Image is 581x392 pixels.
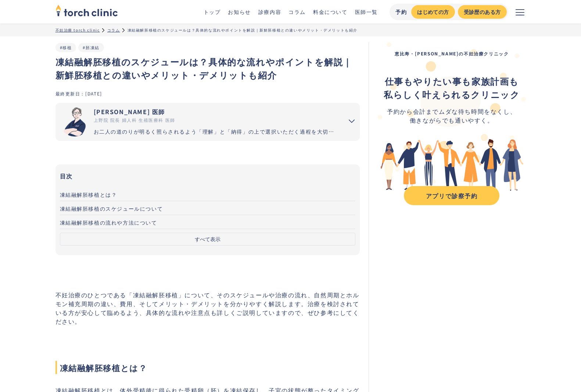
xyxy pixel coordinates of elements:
[60,215,356,229] a: 凍結融解胚移植の流れや方法について
[85,90,102,97] div: [DATE]
[55,103,360,141] summary: 市山 卓彦 [PERSON_NAME] 医師 上野院 院長 婦人科 生殖医療科 医師 お二人の道のりが明るく照らされるよう「理解」と「納得」の上で選択いただく過程を大切にしています。エビデンスに...
[417,8,449,16] div: はじめての方
[228,8,251,15] a: お知らせ
[94,128,338,135] div: お二人の道のりが明るく照らされるよう「理解」と「納得」の上で選択いただく過程を大切にしています。エビデンスに基づいた高水準の医療提供により「幸せな家族計画の実現」をお手伝いさせていただきます。
[55,55,360,81] h1: 凍結融解胚移植のスケジュールは？具体的な流れやポイントを解説｜新鮮胚移植との違いやメリット・デメリットも紹介
[94,107,338,116] div: [PERSON_NAME] 医師
[384,75,520,101] div: ‍ ‍
[384,107,520,124] div: 予約から会計までムダな待ち時間をなくし、 働きながらでも通いやすく。
[55,361,360,374] span: 凍結融解胚移植とは？
[458,5,507,19] a: 受診歴のある方
[258,8,281,15] a: 診療内容
[60,205,163,212] span: 凍結融解胚移植のスケジュールについて
[128,27,358,33] div: 凍結融解胚移植のスケジュールは？具体的な流れやポイントを解説｜新鮮胚移植との違いやメリット・デメリットも紹介
[83,44,99,50] a: #胚凍結
[204,8,221,15] a: トップ
[60,233,356,246] button: すべて表示
[60,201,356,215] a: 凍結融解胚移植のスケジュールについて
[60,219,157,226] span: 凍結融解胚移植の流れや方法について
[404,186,499,205] a: アプリで診察予約
[55,27,526,33] ul: パンくずリスト
[313,8,348,15] a: 料金について
[94,117,338,123] div: 上野院 院長 婦人科 生殖医療科 医師
[60,187,356,201] a: 凍結融解胚移植とは？
[107,27,120,33] a: コラム
[288,8,306,15] a: コラム
[384,88,520,101] strong: 私らしく叶えられるクリニック
[60,170,356,181] h3: 目次
[464,8,501,16] div: 受診歴のある方
[60,44,72,50] a: #移植
[355,8,378,15] a: 医師一覧
[55,290,360,326] p: 不妊治療のひとつである「凍結融解胚移植」について、そのスケジュールや治療の流れ、自然周期とホルモン補充周期の違い、費用、そしてメリット・デメリットを分かりやすく解説します。治療を検討されている方...
[411,5,455,19] a: はじめての方
[395,8,407,16] div: 予約
[395,50,509,57] strong: 恵比寿・[PERSON_NAME]の不妊治療クリニック
[60,191,117,198] span: 凍結融解胚移植とは？
[60,107,89,137] img: 市山 卓彦
[55,2,118,18] img: torch clinic
[55,90,86,97] div: 最終更新日：
[55,103,338,141] a: [PERSON_NAME] 医師 上野院 院長 婦人科 生殖医療科 医師 お二人の道のりが明るく照らされるよう「理解」と「納得」の上で選択いただく過程を大切にしています。エビデンスに基づいた高水...
[410,191,493,200] div: アプリで診察予約
[55,27,100,33] a: 不妊治療 torch clinic
[55,5,118,18] a: home
[385,75,519,87] strong: 仕事もやりたい事も家族計画も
